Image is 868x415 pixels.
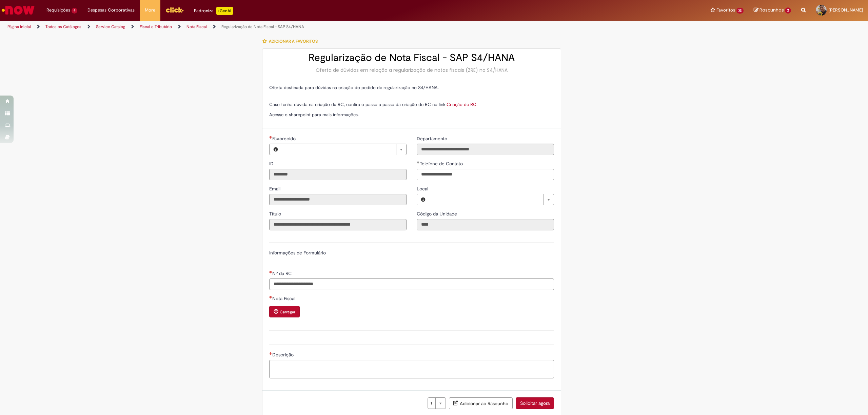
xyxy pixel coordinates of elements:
[194,7,233,15] div: Padroniza
[269,160,275,167] label: Somente leitura - ID
[186,24,207,29] a: Nota Fiscal
[272,270,293,276] span: Nº da RC
[516,397,554,409] button: Solicitar agora
[269,136,272,139] span: Necessários
[269,278,554,290] input: Nº da RC
[420,161,464,167] span: Telefone de Contato
[417,169,554,180] input: Telefone de Contato
[269,161,275,167] span: Somente leitura - ID
[270,144,282,155] button: Favorecido, Visualizar este registro
[417,136,449,142] span: Somente leitura - Departamento
[736,8,744,14] span: 32
[221,24,304,29] a: Regularização de Nota Fiscal - SAP S4/HANA
[417,186,430,192] span: Local
[46,7,70,14] span: Requisições
[87,7,135,14] span: Despesas Corporativas
[5,21,574,33] ul: Trilhas de página
[262,34,321,48] button: Adicionar a Favoritos
[269,250,326,256] label: Informações de Formulário
[269,352,272,355] span: Necessários
[431,398,432,409] span: 1
[272,136,297,142] span: Necessários - Favorecido
[716,7,735,14] span: Favoritos
[269,194,407,205] input: Email
[216,7,233,15] p: +GenAi
[269,210,282,217] label: Somente leitura - Título
[417,194,429,205] button: Local, Visualizar este registro
[269,102,476,107] span: Caso tenha dúvida na criação da RC, confira o passo a passo da criação de RC no link:
[269,39,318,44] span: Adicionar a Favoritos
[272,295,297,302] span: Nota Fiscal
[145,7,155,14] span: More
[140,24,172,29] a: Fiscal e Tributário
[269,85,439,90] span: Oferta destinada para dúvidas na criação do pedido de regularização no S4/HANA.
[282,144,406,155] a: Limpar campo Favorecido
[269,185,282,192] label: Somente leitura - Email
[428,397,446,409] a: 1
[829,7,863,13] span: [PERSON_NAME]
[165,5,184,15] img: click_logo_yellow_360x200.png
[754,7,791,14] a: Rascunhos
[759,7,784,13] span: Rascunhos
[269,186,282,192] span: Somente leitura - Email
[269,219,407,230] input: Título
[417,219,554,230] input: Código da Unidade
[447,102,476,107] a: Criação de RC
[269,67,554,74] div: Oferta de dúvidas em relação a regularização de notas fiscais (ZRE) no S4/HANA
[785,7,791,14] span: 2
[417,161,420,164] span: Obrigatório Preenchido
[269,296,272,298] span: Necessários
[269,306,300,317] button: Carregar anexo de Nota Fiscal Required
[429,194,554,205] a: Limpar campo Local
[45,24,81,29] a: Todos os Catálogos
[272,352,295,358] span: Descrição
[417,144,554,155] input: Departamento
[280,309,295,315] small: Carregar
[417,210,458,217] label: Somente leitura - Código da Unidade
[449,397,513,409] button: Adicionar ao Rascunho
[72,8,77,14] span: 4
[417,135,449,142] label: Somente leitura - Departamento
[476,102,477,107] span: .
[269,360,554,378] textarea: Descrição
[7,24,31,29] a: Página inicial
[269,112,359,118] span: Acesse o sharepoint para mais informações.
[269,52,554,63] h2: Regularização de Nota Fiscal - SAP S4/HANA
[269,271,272,273] span: Necessários
[269,169,407,180] input: ID
[96,24,125,29] a: Service Catalog
[1,3,36,17] img: ServiceNow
